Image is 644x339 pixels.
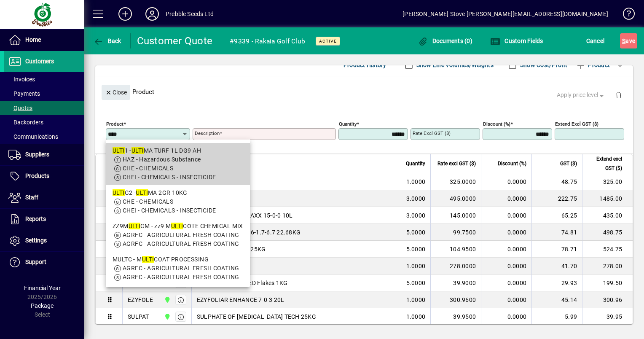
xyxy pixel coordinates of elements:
span: Backorders [8,119,43,126]
a: Home [4,30,84,51]
mat-label: Quantity [339,121,357,127]
span: Active [319,38,337,44]
td: 0.0000 [481,207,531,224]
td: 0.0000 [481,224,531,241]
div: 99.7500 [436,228,476,237]
td: 78.71 [531,241,582,258]
span: Staff [25,194,38,201]
span: CHE - CHEMICALS [123,165,174,172]
td: 45.14 [531,291,582,308]
td: 435.00 [582,207,633,224]
span: SULPHATE OF [MEDICAL_DATA] TECH 25KG [197,312,316,321]
div: ZZ9M CM - zz9 M COTE CHEMICAL MIX [113,222,243,231]
span: 1.0000 [406,296,426,304]
span: ave [622,34,635,48]
a: Products [4,166,84,187]
em: ULTI [171,223,183,229]
button: Product History [340,57,390,73]
span: Quantity [406,159,425,168]
span: Home [25,36,41,43]
app-page-header-button: Close [99,88,132,96]
div: G2 - MA 2GR 10KG [113,188,243,197]
span: Customers [25,58,54,65]
div: 104.9500 [436,245,476,253]
span: Apply price level [557,91,606,100]
a: Staff [4,187,84,208]
mat-option: ULTI1 - ULTIMA TURF 1L DG9 AH [106,143,250,185]
button: Apply price level [553,88,609,103]
td: 0.0000 [481,291,531,308]
mat-option: MULTC - MULTI COAT PROCESSING [106,252,250,285]
a: Communications [4,129,84,144]
td: 199.50 [582,274,633,291]
a: Backorders [4,115,84,129]
a: Knowledge Base [617,2,633,29]
span: AGRFC - AGRICULTURAL FRESH COATING [123,231,239,238]
span: 1.0000 [406,312,426,321]
span: 5.0000 [406,228,426,237]
span: CHRISTCHURCH [162,312,172,321]
td: 524.75 [582,241,633,258]
div: Product [95,76,633,107]
button: Cancel [584,33,607,48]
span: 3.0000 [406,211,426,220]
td: 65.25 [531,207,582,224]
div: 39.9000 [436,279,476,287]
div: 39.9500 [436,312,476,321]
span: Suppliers [25,151,49,158]
span: 5.0000 [406,279,426,287]
span: AGRFC - AGRICULTURAL FRESH COATING [123,274,239,280]
div: #9339 - Rakaia Golf Club [230,35,305,48]
span: 3.0000 [406,194,426,203]
td: 39.95 [582,308,633,325]
span: GST ($) [560,159,577,168]
span: Documents (0) [418,38,472,44]
span: HAZ - Hazardous Substance [123,156,201,163]
div: SULPAT [128,312,149,321]
a: Payments [4,86,84,101]
span: Settings [25,237,47,244]
td: 222.75 [531,190,582,207]
span: Cancel [586,34,605,48]
a: Suppliers [4,144,84,165]
td: 5.99 [531,308,582,325]
span: Rate excl GST ($) [437,159,476,168]
em: ULTI [136,189,148,196]
span: Communications [8,133,58,140]
span: 1.0000 [406,262,426,270]
em: ULTI [129,223,141,229]
span: Quotes [8,105,32,111]
span: Extend excl GST ($) [588,154,622,173]
span: Invoices [8,76,35,83]
span: CHEI - CHEMICALS - INSECTICIDE [123,174,216,180]
a: Settings [4,230,84,251]
a: Support [4,252,84,273]
span: Support [25,258,46,265]
div: 278.0000 [436,262,476,270]
td: 41.70 [531,258,582,274]
em: ULTI [113,147,125,154]
span: Back [93,38,121,44]
td: 29.93 [531,274,582,291]
button: Close [102,85,130,100]
td: 48.75 [531,173,582,190]
div: 145.0000 [436,211,476,220]
button: Back [91,33,123,48]
span: Package [31,302,54,309]
span: CHE - CHEMICALS [123,198,174,205]
div: [PERSON_NAME] Stove [PERSON_NAME][EMAIL_ADDRESS][DOMAIN_NAME] [402,7,608,21]
td: 325.00 [582,173,633,190]
div: 325.0000 [436,178,476,186]
a: Invoices [4,72,84,86]
span: 1.0000 [406,178,426,186]
button: Add [112,6,139,22]
mat-label: Rate excl GST ($) [413,130,451,136]
em: ULTI [113,189,125,196]
em: ULTI [142,256,154,263]
div: EZYFOLE [128,296,153,304]
span: CHEI - CHEMICALS - INSECTICIDE [123,207,216,214]
div: 495.0000 [436,194,476,203]
td: 300.96 [582,291,633,308]
span: AGRFC - AGRICULTURAL FRESH COATING [123,240,239,247]
div: 1 - MA TURF 1L DG9 AH [113,146,243,155]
